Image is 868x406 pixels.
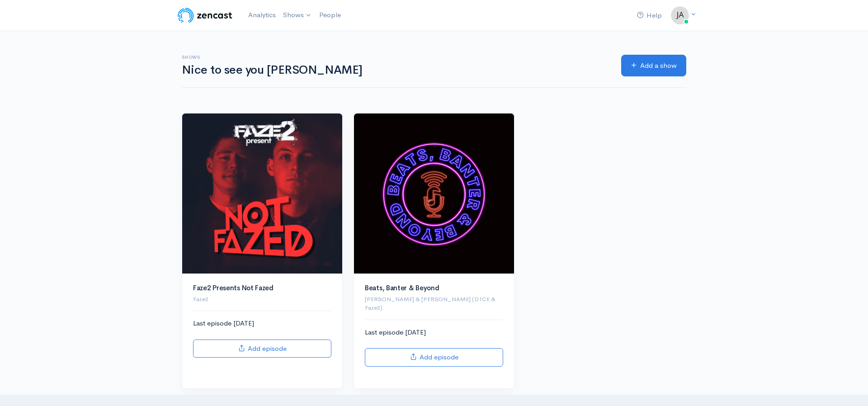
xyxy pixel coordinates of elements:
[671,6,689,24] img: ...
[176,6,234,24] img: ZenCast Logo
[365,348,503,367] a: Add episode
[182,64,610,77] h1: Nice to see you [PERSON_NAME]
[365,295,503,312] p: [PERSON_NAME] & [PERSON_NAME] (D1CE & Faze2)
[193,318,331,358] div: Last episode [DATE]
[621,55,686,77] a: Add a show
[365,327,503,367] div: Last episode [DATE]
[193,295,331,304] p: Faze2
[182,113,342,274] img: Faze2 Presents Not Fazed
[279,5,316,25] a: Shows
[837,375,859,397] iframe: gist-messenger-bubble-iframe
[193,283,274,292] a: Faze2 Presents Not Fazed
[182,55,610,60] h6: Shows
[316,5,344,25] a: People
[354,113,514,274] img: Beats, Banter & Beyond
[193,340,331,358] a: Add episode
[633,6,665,25] a: Help
[245,5,279,25] a: Analytics
[365,283,439,292] a: Beats, Banter & Beyond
